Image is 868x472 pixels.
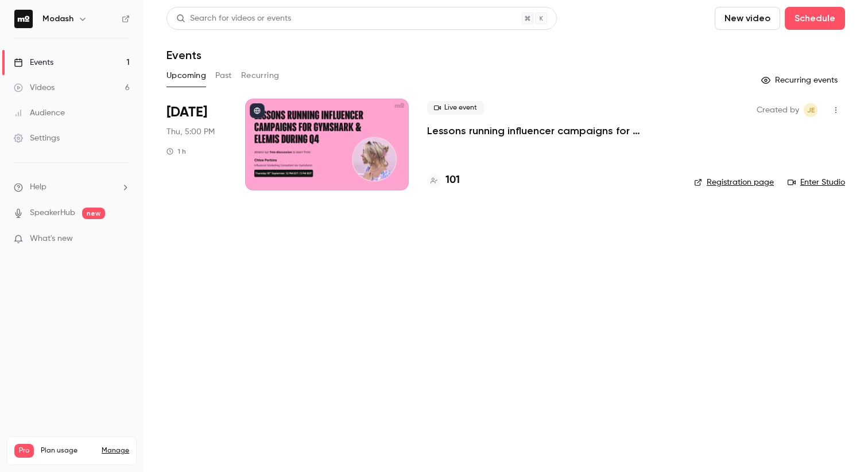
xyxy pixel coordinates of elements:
[42,13,73,25] h6: Modash
[30,207,75,219] a: SpeakerHub
[14,10,33,28] img: Modash
[14,107,65,119] div: Audience
[804,103,817,117] span: Jack Eaton
[14,181,130,193] li: help-dropdown-opener
[176,13,291,25] div: Search for videos or events
[102,446,129,455] a: Manage
[757,103,799,117] span: Created by
[427,173,460,188] a: 101
[14,82,55,93] div: Videos
[427,124,676,138] a: Lessons running influencer campaigns for Gymshark & Elemis during Q4
[14,132,60,144] div: Settings
[241,67,280,85] button: Recurring
[30,181,46,193] span: Help
[166,126,215,138] span: Thu, 5:00 PM
[715,7,780,30] button: New video
[166,147,186,156] div: 1 h
[41,446,95,455] span: Plan usage
[166,48,201,62] h1: Events
[14,57,53,68] div: Events
[445,173,460,188] h4: 101
[166,103,207,122] span: [DATE]
[694,177,774,188] a: Registration page
[807,103,815,117] span: JE
[427,101,484,115] span: Live event
[30,233,73,245] span: What's new
[14,444,34,458] span: Pro
[166,99,227,190] div: Sep 18 Thu, 5:00 PM (Europe/London)
[756,71,845,89] button: Recurring events
[788,177,845,188] a: Enter Studio
[215,67,232,85] button: Past
[82,208,105,219] span: new
[785,7,845,30] button: Schedule
[166,67,206,85] button: Upcoming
